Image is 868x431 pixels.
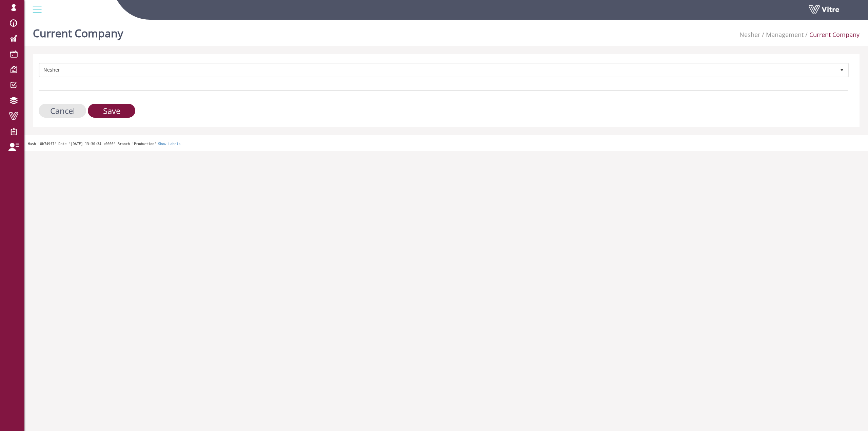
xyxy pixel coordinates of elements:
[40,64,836,76] span: Nesher
[836,64,848,76] span: select
[158,142,180,146] a: Show Labels
[33,17,123,46] h1: Current Company
[28,142,156,146] span: Hash '8b749f7' Date '[DATE] 13:30:34 +0000' Branch 'Production'
[739,31,760,39] a: Nesher
[760,31,804,39] li: Management
[39,104,86,118] input: Cancel
[804,31,860,39] li: Current Company
[88,104,135,118] input: Save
